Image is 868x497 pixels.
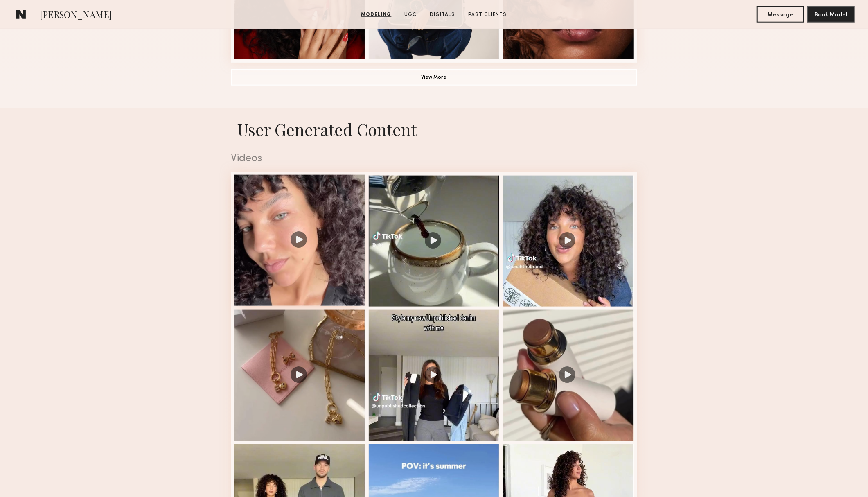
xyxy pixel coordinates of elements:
[40,8,112,23] span: [PERSON_NAME]
[225,118,644,140] h1: User Generated Content
[807,6,855,23] button: Book Model
[231,69,637,86] button: View More
[807,11,855,18] a: Book Model
[465,11,510,18] a: Past Clients
[427,11,459,18] a: Digitals
[231,154,637,164] div: Videos
[401,11,420,18] a: UGC
[757,6,804,23] button: Message
[358,11,395,18] a: Modeling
